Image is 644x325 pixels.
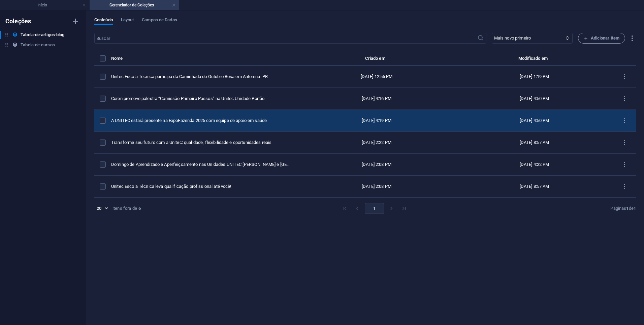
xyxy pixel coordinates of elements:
span: Layout [121,16,134,25]
div: itens fora de [112,205,137,211]
th: Nome [111,54,298,66]
div: [DATE] 12:55 PM [303,74,450,80]
div: [DATE] 1:19 PM [461,74,608,80]
div: Coren promove palestra “Comissão Primeiro Passos” na Unitec Unidade Portão [111,96,292,102]
div: Unitec Escola Técnica participa da Caminhada do Outubro Rosa em Antonina- PR [111,74,292,80]
span: Campos de Dados [142,16,177,25]
div: Unitec Escola Técnica leva qualificação profissional até você! [111,183,292,190]
input: Buscar [94,33,477,44]
div: Transforme seu futuro com a Unitec: qualidade, flexibilidade e oportunidades reais [111,140,292,146]
div: Domingo de Aprendizado e Aperfeiçoamento nas Unidades UNITEC [PERSON_NAME] e [GEOGRAPHIC_DATA] [111,161,292,168]
button: page 1 [365,203,384,214]
h6: Coleções [5,17,31,25]
h4: Gerenciador de Coleções [90,1,179,9]
div: [DATE] 4:50 PM [461,118,608,124]
th: Modificado em [456,54,613,66]
div: [DATE] 8:57 AM [461,140,608,146]
div: [DATE] 4:22 PM [461,161,608,168]
h6: Tabela-de-artigos-blog [21,31,64,39]
button: Adicionar Item [578,33,625,44]
span: Conteúdo [94,16,113,25]
div: 20 [94,205,110,211]
strong: 1 [626,206,629,211]
div: [DATE] 2:08 PM [303,183,450,190]
div: Páginas de [610,205,636,211]
i: Criar nova coleção [71,17,79,25]
div: [DATE] 4:50 PM [461,96,608,102]
span: Adicionar Item [584,34,619,42]
div: [DATE] 2:08 PM [303,161,450,168]
div: [DATE] 8:57 AM [461,183,608,190]
div: [DATE] 4:16 PM [303,96,450,102]
div: [DATE] 2:22 PM [303,140,450,146]
strong: 1 [634,206,636,211]
th: Criado em [298,54,456,66]
nav: pagination navigation [338,203,411,214]
div: [DATE] 4:19 PM [303,118,450,124]
strong: 6 [138,205,141,211]
table: items list [94,54,636,198]
h6: Tabela-de-cursos [21,41,55,49]
div: A UNITEC estará presente na ExpoFazenda 2025 com equipe de apoio em saúde [111,118,292,124]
